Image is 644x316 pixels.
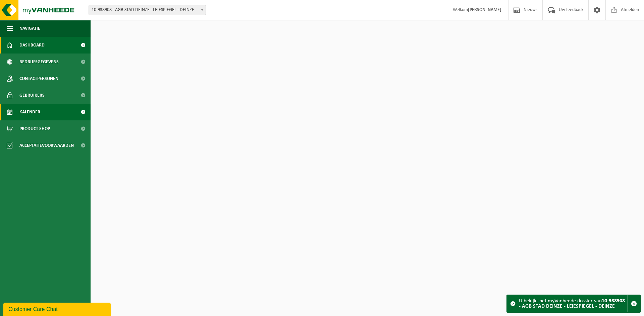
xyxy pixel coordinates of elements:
[19,87,45,104] span: Gebruikers
[19,20,40,37] span: Navigatie
[519,295,627,312] div: U bekijkt het myVanheede dossier van
[19,104,40,120] span: Kalender
[89,5,206,15] span: 10-938908 - AGB STAD DEINZE - LEIESPIEGEL - DEINZE
[3,301,112,316] iframe: chat widget
[19,37,45,54] span: Dashboard
[19,120,50,137] span: Product Shop
[19,137,74,154] span: Acceptatievoorwaarden
[19,54,59,70] span: Bedrijfsgegevens
[89,5,206,15] span: 10-938908 - AGB STAD DEINZE - LEIESPIEGEL - DEINZE
[468,7,501,12] strong: [PERSON_NAME]
[519,298,625,309] strong: 10-938908 - AGB STAD DEINZE - LEIESPIEGEL - DEINZE
[19,70,58,87] span: Contactpersonen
